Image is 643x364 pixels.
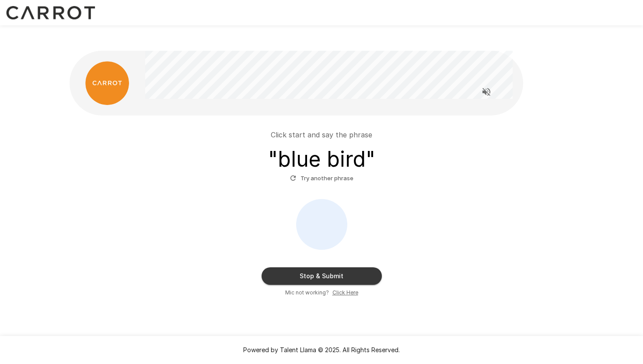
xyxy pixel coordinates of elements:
h3: " blue bird " [268,147,375,171]
button: Try another phrase [288,171,356,185]
p: Click start and say the phrase [271,129,372,140]
span: Mic not working? [285,288,329,297]
u: Click Here [332,289,358,296]
button: Read questions aloud [478,83,495,101]
button: Stop & Submit [262,267,382,285]
img: carrot_logo.png [85,61,129,105]
p: Powered by Talent Llama © 2025. All Rights Reserved. [10,346,633,354]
